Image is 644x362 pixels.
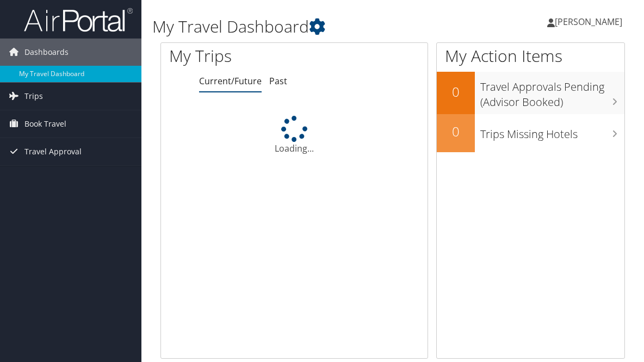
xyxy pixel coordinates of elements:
a: [PERSON_NAME] [547,5,633,38]
span: Trips [24,83,43,110]
h1: My Action Items [437,45,624,67]
span: [PERSON_NAME] [555,16,622,28]
h3: Trips Missing Hotels [480,121,624,142]
span: Book Travel [24,110,66,138]
a: Current/Future [199,75,262,87]
h2: 0 [437,83,475,101]
a: 0Travel Approvals Pending (Advisor Booked) [437,72,624,114]
a: 0Trips Missing Hotels [437,114,624,152]
span: Dashboards [24,39,69,66]
div: Loading... [161,116,428,155]
h1: My Trips [169,45,308,67]
a: Past [269,75,287,87]
h1: My Travel Dashboard [152,15,473,38]
img: airportal-logo.png [24,7,133,33]
h2: 0 [437,122,475,141]
span: Travel Approval [24,138,82,165]
h3: Travel Approvals Pending (Advisor Booked) [480,74,624,110]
